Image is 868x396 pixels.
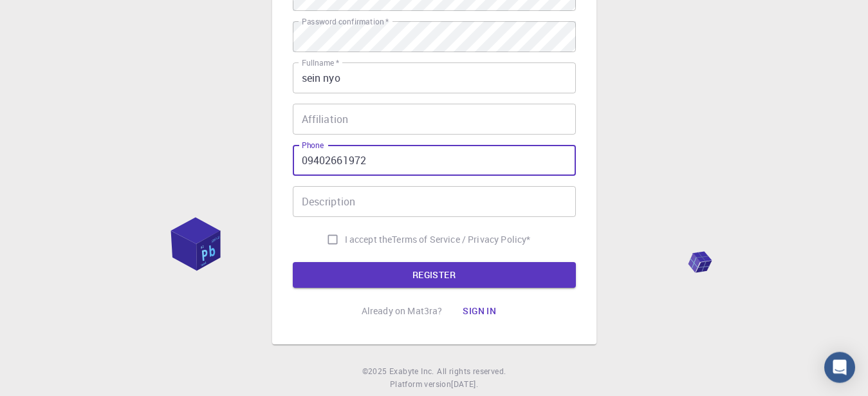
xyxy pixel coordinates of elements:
button: Sign in [452,298,506,324]
p: Already on Mat3ra? [362,305,443,317]
label: Password confirmation [302,16,389,27]
label: Phone [302,140,324,151]
span: Platform version [390,378,451,391]
span: I accept the [345,233,392,246]
a: Exabyte Inc. [389,365,434,378]
a: [DATE]. [451,378,478,391]
span: All rights reserved. [437,365,506,378]
button: REGISTER [293,262,576,288]
span: © 2025 [362,365,389,378]
span: Exabyte Inc. [389,366,434,376]
div: Open Intercom Messenger [824,352,855,383]
a: Terms of Service / Privacy Policy* [392,233,530,246]
p: Terms of Service / Privacy Policy * [392,233,530,246]
label: Fullname [302,57,339,68]
span: [DATE] . [451,379,478,389]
